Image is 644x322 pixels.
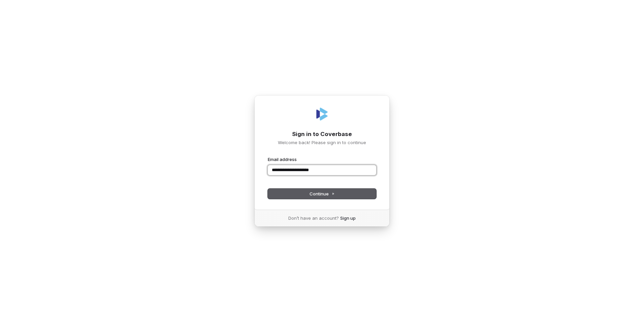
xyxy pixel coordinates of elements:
[268,139,376,145] p: Welcome back! Please sign in to continue
[340,215,356,221] a: Sign up
[268,156,297,162] label: Email address
[288,215,339,221] span: Don’t have an account?
[310,191,335,197] span: Continue
[314,106,330,122] img: Coverbase
[268,130,376,138] h1: Sign in to Coverbase
[268,189,376,199] button: Continue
